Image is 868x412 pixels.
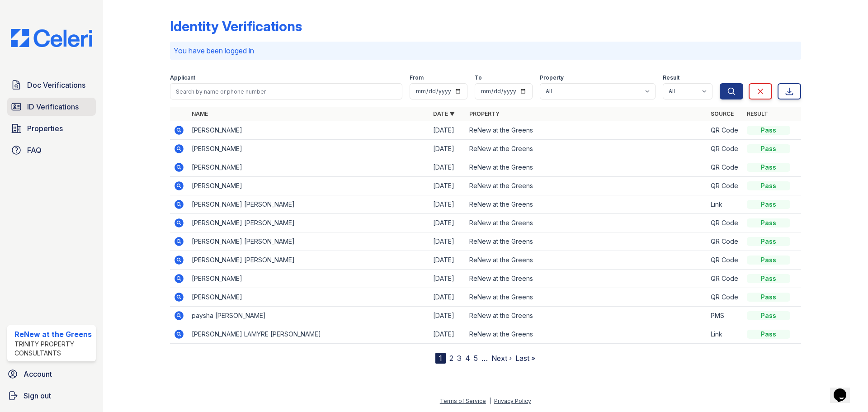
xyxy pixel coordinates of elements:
a: 5 [474,354,478,363]
td: QR Code [707,232,743,251]
label: Applicant [170,74,195,81]
td: ReNew at the Greens [466,325,707,344]
img: CE_Logo_Blue-a8612792a0a2168367f1c8372b55b34899dd931a85d93a1a3d3e32e68fde9ad4.png [4,29,99,47]
a: Last » [515,354,535,363]
div: Pass [747,218,790,227]
div: ReNew at the Greens [14,329,92,340]
td: QR Code [707,140,743,158]
a: Next › [491,354,512,363]
a: Date ▼ [433,110,455,117]
label: From [410,74,424,81]
div: Pass [747,200,790,209]
td: Link [707,325,743,344]
td: [DATE] [429,214,466,232]
span: Properties [27,123,63,134]
td: ReNew at the Greens [466,158,707,177]
div: Identity Verifications [170,18,302,34]
td: ReNew at the Greens [466,288,707,307]
td: [DATE] [429,270,466,288]
td: PMS [707,307,743,325]
div: Pass [747,311,790,320]
div: Pass [747,274,790,283]
a: 4 [465,354,470,363]
div: Pass [747,181,790,190]
a: Doc Verifications [7,76,96,94]
a: 3 [457,354,462,363]
td: ReNew at the Greens [466,307,707,325]
div: Pass [747,256,790,265]
td: ReNew at the Greens [466,121,707,140]
td: [DATE] [429,288,466,307]
td: QR Code [707,251,743,270]
td: Link [707,195,743,214]
a: Property [469,110,500,117]
a: Result [747,110,768,117]
td: [PERSON_NAME] [188,140,429,158]
td: ReNew at the Greens [466,140,707,158]
div: Pass [747,163,790,172]
td: [DATE] [429,307,466,325]
a: Sign out [4,387,99,405]
td: ReNew at the Greens [466,195,707,214]
div: Pass [747,237,790,246]
td: QR Code [707,158,743,177]
div: Pass [747,144,790,153]
span: FAQ [27,145,42,156]
a: Privacy Policy [494,398,531,404]
a: Terms of Service [440,398,486,404]
td: QR Code [707,121,743,140]
a: Name [192,110,208,117]
td: [DATE] [429,140,466,158]
td: ReNew at the Greens [466,251,707,270]
span: Account [24,369,52,379]
td: ReNew at the Greens [466,177,707,195]
td: [PERSON_NAME] [PERSON_NAME] [188,251,429,270]
td: QR Code [707,214,743,232]
td: QR Code [707,270,743,288]
span: Sign out [24,390,51,401]
td: [PERSON_NAME] [188,177,429,195]
td: [DATE] [429,158,466,177]
td: paysha [PERSON_NAME] [188,307,429,325]
label: To [475,74,482,81]
td: [DATE] [429,251,466,270]
div: 1 [435,353,446,364]
td: [PERSON_NAME] [188,288,429,307]
input: Search by name or phone number [170,83,402,99]
td: [PERSON_NAME] [188,121,429,140]
span: ID Verifications [27,101,79,112]
div: Pass [747,126,790,135]
div: Pass [747,293,790,302]
td: [DATE] [429,195,466,214]
td: QR Code [707,177,743,195]
td: [PERSON_NAME] [188,158,429,177]
p: You have been logged in [174,45,797,56]
td: [DATE] [429,325,466,344]
a: Account [4,365,99,383]
td: ReNew at the Greens [466,232,707,251]
a: 2 [449,354,453,363]
td: ReNew at the Greens [466,270,707,288]
div: Pass [747,330,790,339]
td: [DATE] [429,177,466,195]
td: [PERSON_NAME] [188,270,429,288]
span: Doc Verifications [27,80,85,90]
td: [DATE] [429,121,466,140]
td: [PERSON_NAME] [PERSON_NAME] [188,232,429,251]
label: Property [540,74,564,81]
iframe: chat widget [830,376,859,403]
div: | [489,398,491,404]
td: [PERSON_NAME] LAMYRE [PERSON_NAME] [188,325,429,344]
td: ReNew at the Greens [466,214,707,232]
a: ID Verifications [7,98,96,116]
td: [PERSON_NAME] [PERSON_NAME] [188,214,429,232]
td: QR Code [707,288,743,307]
td: [PERSON_NAME] [PERSON_NAME] [188,195,429,214]
a: FAQ [7,141,96,159]
a: Source [711,110,734,117]
td: [DATE] [429,232,466,251]
label: Result [663,74,679,81]
span: … [481,353,488,364]
a: Properties [7,119,96,137]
